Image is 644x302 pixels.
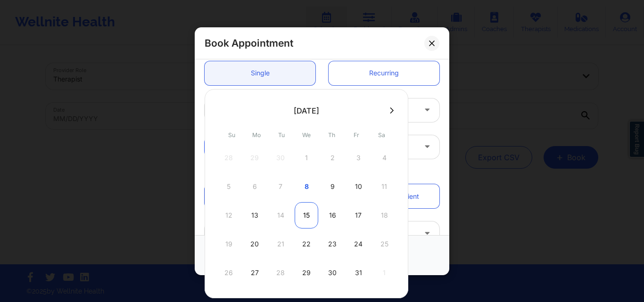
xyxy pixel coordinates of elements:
div: Wed Oct 08 2025 [295,173,318,200]
div: Wed Oct 15 2025 [295,202,318,229]
abbr: Tuesday [278,131,285,139]
div: Fri Oct 17 2025 [347,202,370,229]
div: Mon Oct 27 2025 [243,260,266,286]
abbr: Sunday [228,131,235,139]
div: Thu Oct 30 2025 [321,260,344,286]
abbr: Wednesday [302,131,311,139]
div: Fri Oct 24 2025 [347,231,370,257]
div: Patient information: [198,168,446,178]
h2: Book Appointment [205,37,293,49]
div: Thu Oct 09 2025 [321,173,344,200]
div: [DATE] [294,106,319,115]
div: Mon Oct 13 2025 [243,202,266,229]
div: Wed Oct 22 2025 [295,231,318,257]
abbr: Monday [252,131,261,139]
div: Thu Oct 16 2025 [321,202,344,229]
abbr: Friday [354,131,359,139]
div: Thu Oct 23 2025 [321,231,344,257]
div: Fri Oct 10 2025 [347,173,370,200]
a: Recurring [329,61,439,85]
a: Single [205,61,315,85]
abbr: Saturday [378,131,385,139]
div: Mon Oct 20 2025 [243,231,266,257]
div: Fri Oct 31 2025 [347,260,370,286]
abbr: Thursday [328,131,335,139]
div: Wed Oct 29 2025 [295,260,318,286]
